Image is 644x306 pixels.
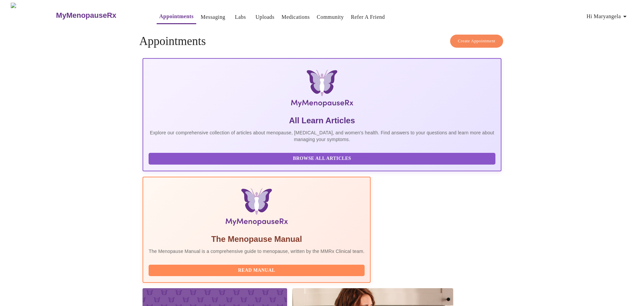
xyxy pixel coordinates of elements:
[159,12,194,21] a: Appointments
[203,70,441,110] img: MyMenopauseRx Logo
[149,248,365,255] p: The Menopause Manual is a comprehensive guide to menopause, written by the MMRx Clinical team.
[201,12,225,22] a: Messaging
[587,12,629,21] span: Hi Maryangela
[351,12,385,22] a: Refer a Friend
[458,37,495,45] span: Create Appointment
[450,35,503,48] button: Create Appointment
[149,153,495,165] button: Browse All Articles
[155,155,489,163] span: Browse All Articles
[584,10,632,23] button: Hi Maryangela
[230,10,251,24] button: Labs
[149,267,366,273] a: Read Manual
[149,115,495,126] h5: All Learn Articles
[198,10,228,24] button: Messaging
[149,129,495,143] p: Explore our comprehensive collection of articles about menopause, [MEDICAL_DATA], and women's hea...
[55,4,143,27] a: MyMenopauseRx
[157,10,196,24] button: Appointments
[281,12,310,22] a: Medications
[253,10,277,24] button: Uploads
[149,265,365,276] button: Read Manual
[11,3,55,28] img: MyMenopauseRx Logo
[149,234,365,245] h5: The Menopause Manual
[149,155,497,161] a: Browse All Articles
[235,12,246,22] a: Labs
[183,188,330,228] img: Menopause Manual
[56,11,116,20] h3: MyMenopauseRx
[256,12,275,22] a: Uploads
[317,12,344,22] a: Community
[348,10,388,24] button: Refer a Friend
[279,10,312,24] button: Medications
[314,10,346,24] button: Community
[139,35,505,48] h4: Appointments
[155,266,358,275] span: Read Manual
